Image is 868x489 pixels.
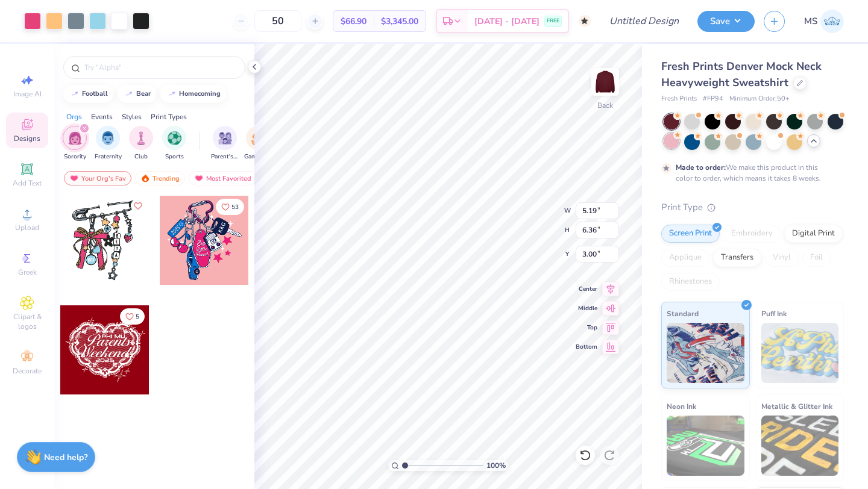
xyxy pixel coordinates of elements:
div: Transfers [713,249,761,267]
img: Fraternity Image [101,131,115,145]
img: Sports Image [168,131,181,145]
div: filter for Sorority [63,126,87,161]
div: Applique [661,249,709,267]
button: Like [131,199,145,213]
div: Trending [135,171,185,185]
img: trend_line.gif [124,90,134,98]
div: Print Types [151,111,187,122]
div: filter for Sports [162,126,186,161]
div: Foil [802,249,831,267]
img: most_fav.gif [194,174,204,182]
input: Untitled Design [600,9,688,33]
img: trend_line.gif [167,90,177,98]
span: 53 [231,204,239,210]
span: Minimum Order: 50 + [729,94,790,104]
span: Decorate [13,366,42,376]
div: Embroidery [723,225,781,243]
img: Sorority Image [68,131,82,145]
span: Fraternity [95,152,122,161]
span: Greek [18,267,37,277]
div: Print Type [661,201,844,214]
button: bear [118,85,156,103]
span: Image AI [13,89,42,99]
div: filter for Parent's Weekend [211,126,239,161]
img: Neon Ink [667,416,744,476]
span: Game Day [244,152,272,161]
div: Orgs [66,111,82,122]
span: Bottom [576,343,597,351]
div: Vinyl [765,249,799,267]
img: Metallic & Glitter Ink [761,416,839,476]
div: Screen Print [661,225,720,243]
span: Clipart & logos [6,312,48,331]
span: Puff Ink [761,307,787,320]
button: filter button [95,126,122,161]
span: Designs [14,134,40,143]
img: Puff Ink [761,323,839,383]
div: Styles [122,111,142,122]
img: most_fav.gif [69,174,79,182]
span: FREE [547,17,559,25]
input: – – [254,10,301,32]
div: Most Favorited [189,171,257,185]
div: filter for Fraternity [95,126,122,161]
div: filter for Club [129,126,153,161]
strong: Need help? [44,452,87,463]
button: homecoming [160,85,226,103]
span: Fresh Prints [661,94,697,104]
span: Standard [667,307,699,320]
span: Add Text [13,178,42,188]
div: We make this product in this color to order, which means it takes 8 weeks. [676,162,824,184]
button: filter button [129,126,153,161]
span: Top [576,323,597,332]
img: Standard [667,323,744,383]
div: Digital Print [784,225,843,243]
img: trend_line.gif [70,90,80,98]
div: football [82,90,108,97]
span: 5 [136,314,139,320]
button: Save [697,11,755,32]
button: Like [120,308,145,325]
button: Like [216,199,244,215]
span: Center [576,285,597,293]
div: bear [136,90,151,97]
img: trending.gif [140,174,150,182]
span: Fresh Prints Denver Mock Neck Heavyweight Sweatshirt [661,59,822,90]
strong: Made to order: [676,163,726,172]
div: Back [597,100,613,111]
img: Club Image [134,131,148,145]
img: Parent's Weekend Image [218,131,232,145]
a: MS [804,10,844,33]
span: Middle [576,304,597,313]
span: MS [804,14,817,28]
span: [DATE] - [DATE] [474,15,539,28]
button: filter button [162,126,186,161]
button: filter button [63,126,87,161]
div: homecoming [179,90,221,97]
div: Your Org's Fav [64,171,131,185]
img: Game Day Image [251,131,265,145]
div: Rhinestones [661,273,720,291]
button: filter button [211,126,239,161]
span: Parent's Weekend [211,152,239,161]
span: Metallic & Glitter Ink [761,400,832,413]
div: Events [91,111,113,122]
span: $3,345.00 [381,15,418,28]
span: Neon Ink [667,400,696,413]
span: # FP94 [703,94,723,104]
button: filter button [244,126,272,161]
span: Sports [165,152,184,161]
img: Madeline Sommer [820,10,844,33]
input: Try "Alpha" [83,61,237,73]
img: Back [593,70,617,94]
span: Club [134,152,148,161]
span: 100 % [486,460,506,471]
div: filter for Game Day [244,126,272,161]
span: Sorority [64,152,86,161]
span: Upload [15,223,39,232]
button: football [63,85,113,103]
span: $66.90 [341,15,366,28]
